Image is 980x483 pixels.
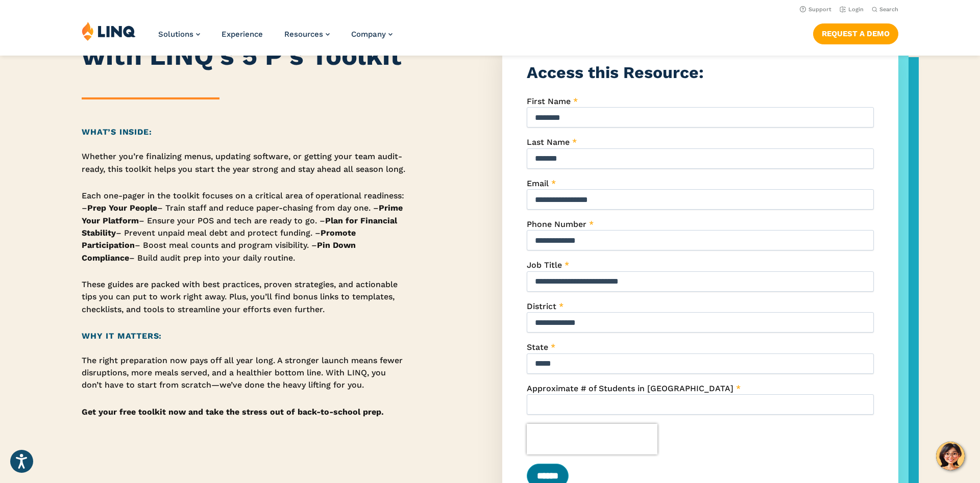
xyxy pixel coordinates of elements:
[82,240,356,262] strong: Pin Down Compliance
[527,384,733,393] span: Approximate # of Students in [GEOGRAPHIC_DATA]
[87,203,157,213] strong: Prep Your People
[872,6,898,13] button: Open Search Bar
[82,278,408,316] p: These guides are packed with best practices, proven strategies, and actionable tips you can put t...
[840,6,864,13] a: Login
[527,260,562,270] span: Job Title
[82,150,408,175] p: Whether you’re finalizing menus, updating software, or getting your team audit-ready, this toolki...
[82,216,397,238] strong: Plan for Financial Stability
[158,21,393,55] nav: Primary Navigation
[813,21,898,44] nav: Button Navigation
[82,190,408,264] p: Each one-pager in the toolkit focuses on a critical area of operational readiness: – – Train staf...
[82,330,408,342] h2: Why It Matters:
[82,203,403,225] strong: Prime Your Platform
[284,30,330,39] a: Resources
[351,30,386,39] span: Company
[158,30,193,39] span: Solutions
[800,6,831,13] a: Support
[527,137,570,147] span: Last Name
[813,23,898,44] a: Request a Demo
[158,30,200,39] a: Solutions
[351,30,393,39] a: Company
[527,179,549,188] span: Email
[527,96,571,106] span: First Name
[527,301,556,311] span: District
[284,30,323,39] span: Resources
[879,6,898,13] span: Search
[82,407,384,417] strong: Get your free toolkit now and take the stress out of back-to-school prep.
[222,30,263,39] a: Experience
[527,219,586,229] span: Phone Number
[527,342,548,352] span: State
[936,442,965,470] button: Hello, have a question? Let’s chat.
[82,21,136,41] img: LINQ | K‑12 Software
[527,424,657,454] iframe: reCAPTCHA
[527,61,874,84] h3: Access this Resource:
[82,354,408,392] p: The right preparation now pays off all year long. A stronger launch means fewer disruptions, more...
[82,126,408,138] h2: What’s Inside:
